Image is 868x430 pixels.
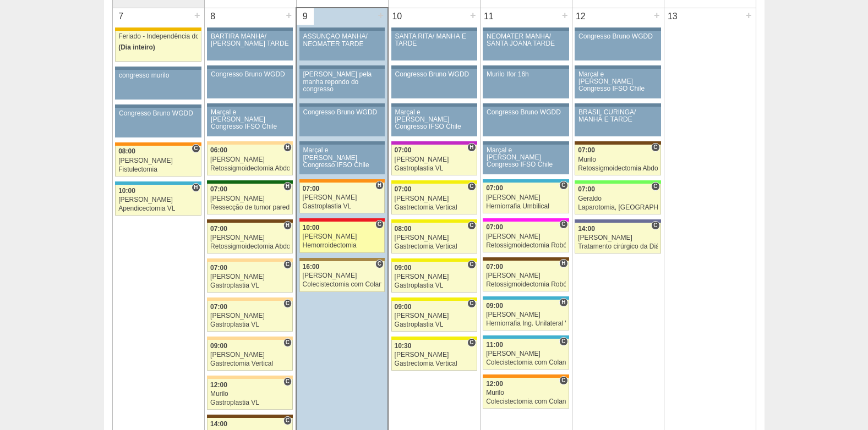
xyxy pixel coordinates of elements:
div: Key: Brasil [575,180,660,184]
div: [PERSON_NAME] [210,234,290,241]
div: Ressecção de tumor parede abdominal pélvica [210,204,290,211]
span: 14:00 [210,420,227,428]
div: 8 [205,8,222,25]
span: 12:00 [486,380,503,388]
a: C 08:00 [PERSON_NAME] Fistulectomia [115,146,201,177]
div: Key: Aviso [299,103,385,107]
div: Key: Aviso [299,65,385,69]
div: [PERSON_NAME] [395,156,474,163]
div: Marçal e [PERSON_NAME] Congresso IFSO Chile [303,147,381,169]
div: NEOMATER MANHÃ/ SANTA JOANA TARDE [487,33,565,47]
span: 10:00 [118,187,135,195]
span: Consultório [375,260,384,268]
div: Colecistectomia com Colangiografia VL [486,359,566,366]
a: H 07:00 [PERSON_NAME] Retossigmoidectomia Abdominal VL [207,223,293,253]
span: Consultório [467,260,476,269]
a: H 07:00 [PERSON_NAME] Ressecção de tumor parede abdominal pélvica [207,184,293,214]
div: [PERSON_NAME] [210,351,290,359]
a: Congresso Bruno WGDD [483,107,569,136]
a: Marçal e [PERSON_NAME] Congresso IFSO Chile [483,145,569,174]
div: Gastrectomia Vertical [210,360,290,367]
div: Key: Santa Rita [391,258,477,262]
div: Key: Neomater [483,335,569,339]
span: Consultório [192,144,200,153]
div: Congresso Bruno WGDD [211,71,289,78]
div: Gastrectomia Vertical [395,243,474,250]
a: NEOMATER MANHÃ/ SANTA JOANA TARDE [483,31,569,60]
div: Fistulectomia [118,166,198,173]
div: Murilo [486,389,566,396]
div: [PERSON_NAME] [303,272,382,279]
div: 12 [572,8,589,25]
div: + [744,8,754,23]
div: Key: Santa Rita [391,337,477,340]
span: 09:00 [210,342,227,350]
div: Key: Vila Nova Star [575,219,660,223]
a: Congresso Bruno WGDD [115,108,201,137]
span: Consultório [375,220,384,229]
span: Hospital [283,221,292,230]
div: Key: Assunção [299,218,385,222]
div: [PERSON_NAME] [395,351,474,359]
span: Hospital [559,298,567,307]
a: Congresso Bruno WGDD [207,69,293,98]
span: 06:00 [210,146,227,154]
div: Gastroplastia VL [210,399,290,406]
div: Congresso Bruno WGDD [578,33,657,40]
span: 07:00 [210,225,227,233]
div: Geraldo [578,195,658,202]
a: C 07:00 Murilo Retossigmoidectomia Abdominal VL [575,145,660,175]
div: + [193,8,202,23]
span: Consultório [283,260,292,269]
span: 07:00 [210,264,227,272]
div: Colecistectomia com Colangiografia VL [303,281,382,288]
div: Key: Bartira [207,337,293,340]
span: 08:00 [395,225,412,233]
div: Retossigmoidectomia Abdominal VL [210,243,290,250]
a: C 07:00 Geraldo Laparotomia, [GEOGRAPHIC_DATA], Drenagem, Bridas VL [575,184,660,214]
div: Congresso Bruno WGDD [395,71,473,78]
div: Herniorrafia Ing. Unilateral VL [486,320,566,327]
div: [PERSON_NAME] [118,157,198,164]
span: Consultório [283,416,292,425]
div: Congresso Bruno WGDD [303,109,381,116]
span: Consultório [559,376,567,385]
span: 07:00 [486,184,503,192]
a: H 07:00 [PERSON_NAME] Gastroplastia VL [299,183,385,213]
div: Key: Santa Joana [207,219,293,223]
div: Key: Santa Rita [391,297,477,301]
div: Apendicectomia VL [118,205,198,212]
a: C 16:00 [PERSON_NAME] Colecistectomia com Colangiografia VL [299,261,385,292]
span: 12:00 [210,381,227,389]
a: C 07:00 [PERSON_NAME] Retossigmoidectomia Robótica [483,222,569,252]
div: Gastrectomia Vertical [395,204,474,211]
div: Key: Aviso [207,65,293,69]
a: Murilo Ifor 16h [483,69,569,98]
span: Consultório [467,338,476,347]
div: Key: Aviso [575,65,660,69]
div: [PERSON_NAME] [395,312,474,319]
span: Consultório [283,299,292,308]
div: Marçal e [PERSON_NAME] Congresso IFSO Chile [487,147,565,169]
div: [PERSON_NAME] [395,273,474,280]
div: Key: Bartira [207,258,293,262]
span: Consultório [467,221,476,230]
a: C 09:00 [PERSON_NAME] Gastroplastia VL [391,262,477,293]
div: Key: Aviso [115,104,201,108]
a: H 07:00 [PERSON_NAME] Retossigmoidectomia Robótica [483,261,569,291]
span: 10:30 [395,342,412,350]
div: BRASIL CURINGA/ MANHÃ E TARDE [578,109,657,123]
div: Key: Aviso [575,103,660,107]
span: 14:00 [578,225,595,233]
a: C 14:00 [PERSON_NAME] Tratamento cirúrgico da Diástase do reto abdomem [575,223,660,253]
div: [PERSON_NAME] [486,272,566,279]
div: Key: Aviso [483,141,569,145]
a: C 07:00 [PERSON_NAME] Gastrectomia Vertical [391,184,477,214]
span: Hospital [559,259,567,268]
div: Key: Santa Rita [391,219,477,223]
a: Marçal e [PERSON_NAME] Congresso IFSO Chile [575,69,660,98]
div: Key: Santa Joana [483,257,569,261]
div: Key: Santa Joana [575,141,660,145]
div: Key: Neomater [483,179,569,183]
div: Key: Oswaldo Cruz Paulista [299,258,385,261]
